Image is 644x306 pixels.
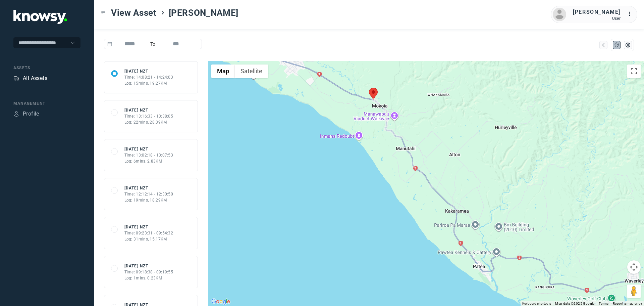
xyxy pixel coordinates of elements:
[13,10,67,24] img: Application Logo
[627,10,635,18] div: :
[613,302,642,305] a: Report a map error
[627,64,641,78] button: Toggle fullscreen view
[210,297,232,306] img: Google
[627,260,641,274] button: Map camera controls
[124,119,173,125] div: Log: 22mins, 28.39KM
[627,285,641,298] button: Drag Pegman onto the map to open Street View
[124,158,173,164] div: Log: 6mins, 2.83KM
[522,301,551,306] button: Keyboard shortcuts
[101,10,106,15] div: Toggle Menu
[627,10,635,19] div: :
[599,302,609,305] a: Terms (opens in new tab)
[600,42,606,48] div: Map
[13,111,19,117] div: Profile
[23,74,47,82] div: All Assets
[13,74,47,82] a: AssetsAll Assets
[124,68,173,74] div: [DATE] NZT
[124,107,173,113] div: [DATE] NZT
[625,42,631,48] div: List
[211,64,235,78] button: Show street map
[124,224,173,230] div: [DATE] NZT
[124,74,173,80] div: Time: 14:08:21 - 14:24:03
[553,8,566,21] img: avatar.png
[124,263,173,269] div: [DATE] NZT
[124,146,173,152] div: [DATE] NZT
[124,269,173,275] div: Time: 09:18:38 - 09:19:55
[235,64,268,78] button: Show satellite imagery
[124,80,173,86] div: Log: 15mins, 19.27KM
[124,236,173,242] div: Log: 31mins, 15.17KM
[124,185,173,191] div: [DATE] NZT
[124,230,173,236] div: Time: 09:23:31 - 09:54:32
[148,39,158,49] span: To
[614,42,620,48] div: Map
[23,110,39,118] div: Profile
[111,7,157,19] span: View Asset
[124,275,173,281] div: Log: 1mins, 0.23KM
[13,100,80,106] div: Management
[124,191,173,197] div: Time: 12:12:14 - 12:30:50
[13,110,39,118] a: ProfileProfile
[124,113,173,119] div: Time: 13:16:33 - 13:38:05
[210,297,232,306] a: Open this area in Google Maps (opens a new window)
[13,65,80,71] div: Assets
[169,7,238,19] span: [PERSON_NAME]
[555,302,594,305] span: Map data ©2025 Google
[13,75,19,81] div: Assets
[124,152,173,158] div: Time: 13:02:18 - 13:07:53
[124,197,173,203] div: Log: 19mins, 18.29KM
[628,11,634,16] tspan: ...
[573,8,621,16] div: [PERSON_NAME]
[160,10,165,15] div: >
[573,16,621,21] div: User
